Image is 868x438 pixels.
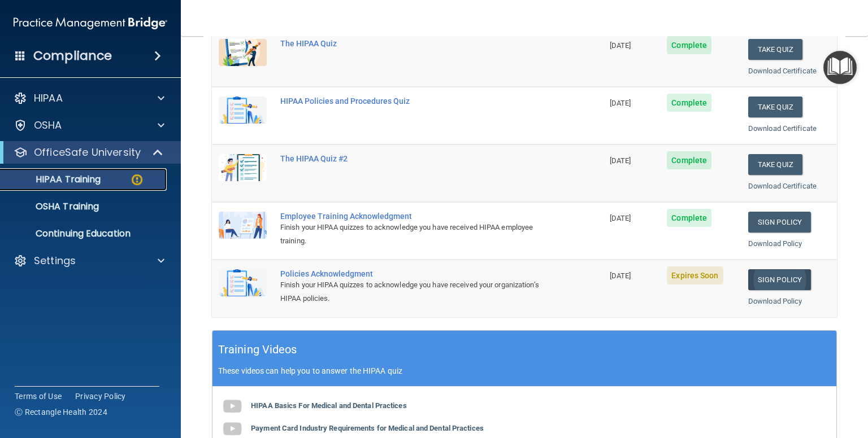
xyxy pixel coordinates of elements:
p: HIPAA [34,91,63,105]
div: The HIPAA Quiz [280,39,546,48]
a: OSHA [14,119,164,132]
img: PMB logo [14,12,167,34]
a: Download Policy [748,297,802,305]
span: Complete [667,36,711,54]
span: [DATE] [610,271,631,280]
span: Complete [667,151,711,169]
button: Take Quiz [748,154,802,175]
a: Terms of Use [15,391,62,402]
div: The HIPAA Quiz #2 [280,154,546,163]
a: Download Certificate [748,124,817,133]
p: These videos can help you to answer the HIPAA quiz [218,366,831,375]
span: Ⓒ Rectangle Health 2024 [15,406,107,418]
img: warning-circle.0cc9ac19.png [130,173,144,187]
p: Settings [34,254,76,268]
h5: Training Videos [218,340,297,360]
a: Download Certificate [748,67,817,75]
a: HIPAA [14,91,164,105]
span: [DATE] [610,99,631,107]
p: Continuing Education [7,228,162,239]
span: [DATE] [610,214,631,222]
a: Sign Policy [748,269,811,290]
span: [DATE] [610,156,631,165]
div: Employee Training Acknowledgment [280,212,546,221]
a: Privacy Policy [75,391,126,402]
a: OfficeSafe University [14,146,164,159]
img: gray_youtube_icon.38fcd6cc.png [221,395,244,418]
span: Complete [667,94,711,112]
a: Sign Policy [748,212,811,233]
a: Download Policy [748,239,802,248]
a: Settings [14,254,164,268]
div: HIPAA Policies and Procedures Quiz [280,97,546,106]
div: Finish your HIPAA quizzes to acknowledge you have received your organization’s HIPAA policies. [280,278,546,305]
b: HIPAA Basics For Medical and Dental Practices [251,401,407,410]
button: Take Quiz [748,97,802,117]
span: Complete [667,209,711,227]
p: OfficeSafe University [34,146,141,159]
b: Payment Card Industry Requirements for Medical and Dental Practices [251,424,484,432]
span: Expires Soon [667,266,723,284]
span: [DATE] [610,41,631,50]
a: Download Certificate [748,182,817,190]
p: HIPAA Training [7,174,101,185]
h4: Compliance [33,48,112,64]
button: Open Resource Center [823,51,857,84]
div: Finish your HIPAA quizzes to acknowledge you have received HIPAA employee training. [280,221,546,248]
p: OSHA Training [7,201,99,212]
div: Policies Acknowledgment [280,269,546,278]
p: OSHA [34,119,62,132]
button: Take Quiz [748,39,802,60]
